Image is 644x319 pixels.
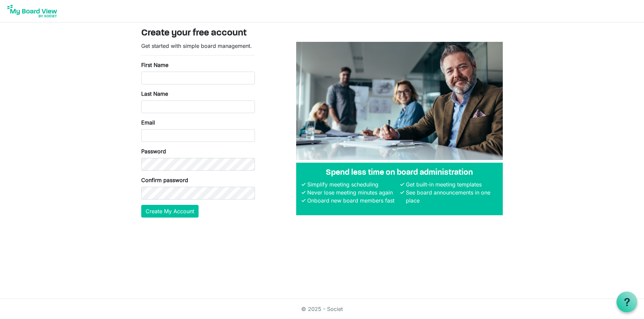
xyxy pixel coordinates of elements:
[306,180,399,188] li: Simplify meeting scheduling
[141,118,155,127] label: Email
[404,180,497,188] li: Get built-in meeting templates
[404,188,497,205] li: See board announcements in one place
[141,147,166,155] label: Password
[141,28,503,39] h3: Create your free account
[141,176,188,184] label: Confirm password
[141,43,252,49] span: Get started with simple board management.
[306,196,399,205] li: Onboard new board members fast
[141,61,168,69] label: First Name
[296,42,503,160] img: A photograph of board members sitting at a table
[141,90,168,98] label: Last Name
[301,306,343,312] a: © 2025 - Societ
[5,3,59,19] img: My Board View Logo
[141,205,199,218] button: Create My Account
[306,188,399,196] li: Never lose meeting minutes again
[302,168,497,178] h4: Spend less time on board administration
